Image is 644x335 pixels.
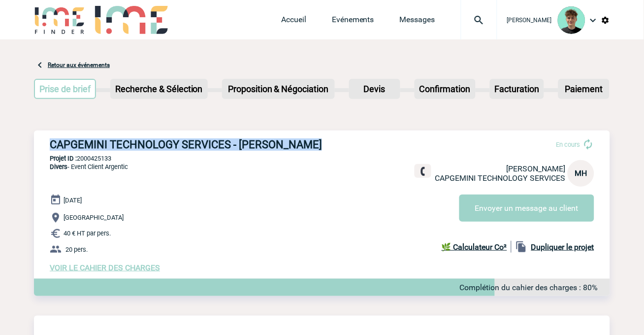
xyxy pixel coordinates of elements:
[48,62,110,68] a: Retour aux événements
[575,168,587,178] span: MH
[64,197,82,204] span: [DATE]
[50,163,67,170] span: Divers
[442,242,507,252] b: 🌿 Calculateur Co²
[531,242,594,252] b: Dupliquer le projet
[419,167,427,176] img: fixe.png
[223,80,334,98] p: Proposition & Négociation
[50,263,160,272] a: VOIR LE CAHIER DES CHARGES
[64,230,111,237] span: 40 € HT par pers.
[507,164,566,173] span: [PERSON_NAME]
[558,6,585,34] img: 131612-0.png
[50,138,345,151] h3: CAPGEMINI TECHNOLOGY SERVICES - [PERSON_NAME]
[34,6,85,34] img: IME-Finder
[281,15,306,29] a: Accueil
[515,241,527,253] img: file_copy-black-24dp.png
[50,155,77,162] b: Projet ID :
[50,163,128,170] span: - Event Client Argentic
[491,80,544,98] p: Facturation
[416,80,475,98] p: Confirmation
[64,214,124,222] span: [GEOGRAPHIC_DATA]
[400,15,435,29] a: Messages
[435,173,566,183] span: CAPGEMINI TECHNOLOGY SERVICES
[559,80,609,98] p: Paiement
[65,246,88,253] span: 20 pers.
[442,241,512,253] a: 🌿 Calculateur Co²
[34,155,610,162] p: 2000425133
[111,80,207,98] p: Recherche & Sélection
[332,15,374,29] a: Evénements
[35,80,95,98] p: Prise de brief
[350,80,399,98] p: Devis
[556,141,580,149] span: En cours
[507,17,552,24] span: [PERSON_NAME]
[459,195,594,222] button: Envoyer un message au client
